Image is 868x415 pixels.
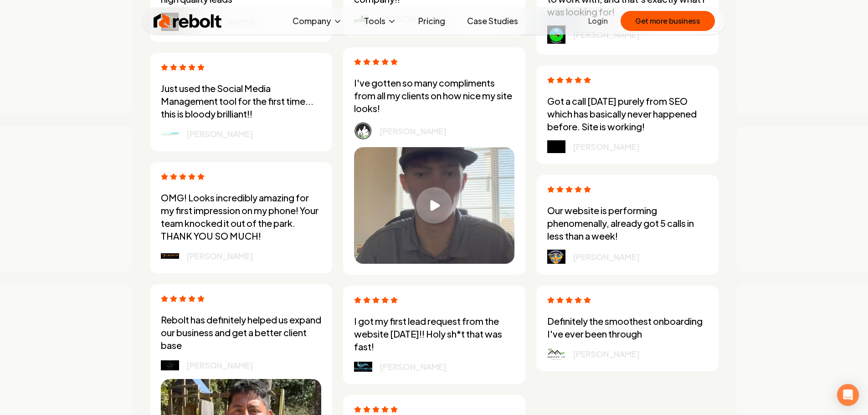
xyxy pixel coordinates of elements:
[154,12,222,30] img: Rebolt Logo
[354,147,514,264] button: Play video
[161,360,179,370] img: logo
[186,359,253,372] p: [PERSON_NAME]
[354,315,514,353] p: I got my first lead request from the website [DATE]!! Holy sh*t that was fast!
[547,140,565,153] img: logo
[547,250,565,264] img: logo
[573,140,640,153] p: [PERSON_NAME]
[161,313,321,352] p: Rebolt has definitely helped us expand our business and get a better client base
[186,250,253,262] p: [PERSON_NAME]
[573,348,640,360] p: [PERSON_NAME]
[573,251,640,263] p: [PERSON_NAME]
[547,204,708,242] p: Our website is performing phenomenally, already got 5 calls in less than a week!
[354,362,372,372] img: logo
[411,12,452,30] a: Pricing
[380,360,447,373] p: [PERSON_NAME]
[621,11,714,31] button: Get more business
[354,122,372,140] img: logo
[547,315,708,340] p: Definitely the smoothest onboarding I've ever been through
[547,348,565,360] img: logo
[161,132,179,136] img: logo
[460,12,525,30] a: Case Studies
[380,125,447,138] p: [PERSON_NAME]
[357,12,404,30] button: Tools
[161,253,179,259] img: logo
[161,191,321,242] p: OMG! Looks incredibly amazing for my first impression on my phone! Your team knocked it out of th...
[547,26,565,44] img: logo
[837,384,859,406] div: Open Intercom Messenger
[285,12,349,30] button: Company
[547,95,708,133] p: Got a call [DATE] purely from SEO which has basically never happened before. Site is working!
[588,15,608,26] a: Login
[573,28,640,41] p: [PERSON_NAME]
[354,77,514,115] p: I've gotten so many compliments from all my clients on how nice my site looks!
[161,82,321,120] p: Just used the Social Media Management tool for the first time... this is bloody brilliant!!
[186,128,253,140] p: [PERSON_NAME]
